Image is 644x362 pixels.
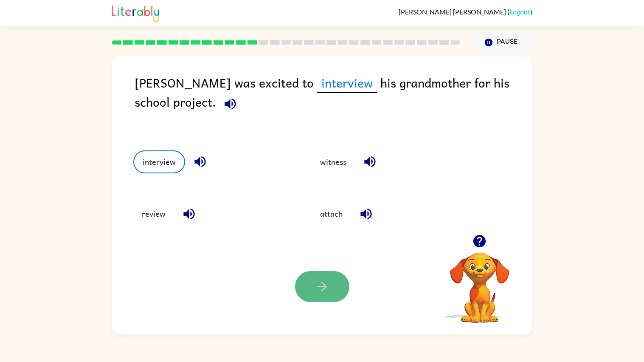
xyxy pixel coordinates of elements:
button: Pause [471,33,532,52]
button: witness [312,150,355,173]
button: attach [312,202,351,225]
a: Logout [509,8,530,16]
video: Your browser must support playing .mp4 files to use Literably. Please try using another browser. [437,239,522,324]
span: interview [317,73,377,93]
span: [PERSON_NAME] [PERSON_NAME] [399,8,507,16]
img: Literably [112,3,159,22]
button: review [133,202,174,225]
div: ( ) [399,8,532,16]
button: interview [133,150,185,173]
div: [PERSON_NAME] was excited to his grandmother for his school project. [135,73,532,133]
